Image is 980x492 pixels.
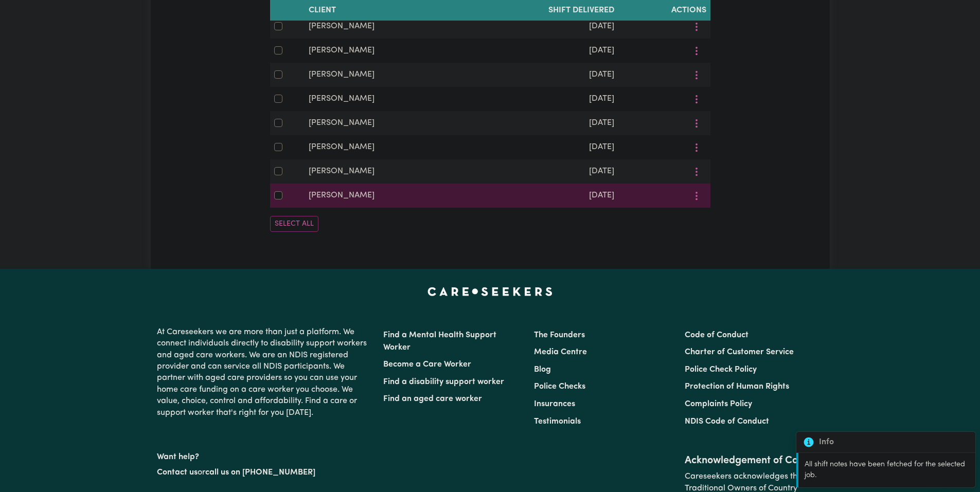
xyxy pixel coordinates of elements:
[461,87,618,111] td: [DATE]
[309,46,375,54] span: [PERSON_NAME]
[534,331,585,339] a: The Founders
[685,454,823,467] h2: Acknowledgement of Country
[461,159,618,184] td: [DATE]
[461,63,618,87] td: [DATE]
[157,322,371,423] p: At Careseekers we are more than just a platform. We connect individuals directly to disability su...
[685,331,749,339] a: Code of Conduct
[427,287,553,296] a: Careseekers home page
[309,143,375,151] span: [PERSON_NAME]
[960,436,972,448] button: Close
[534,417,581,426] a: Testimonials
[270,216,318,232] button: Select All
[157,463,371,482] p: or
[157,447,371,463] p: Want help?
[819,436,834,448] strong: Info
[534,348,587,356] a: Media Centre
[309,167,375,175] span: [PERSON_NAME]
[687,115,706,131] button: More options
[687,139,706,155] button: More options
[687,43,706,59] button: More options
[309,191,375,199] span: [PERSON_NAME]
[461,135,618,159] td: [DATE]
[685,400,752,408] a: Complaints Policy
[383,360,471,369] a: Become a Care Worker
[309,70,375,79] span: [PERSON_NAME]
[687,188,706,204] button: More options
[309,119,375,127] span: [PERSON_NAME]
[685,417,769,426] a: NDIS Code of Conduct
[685,348,794,356] a: Charter of Customer Service
[383,378,504,386] a: Find a disability support worker
[461,111,618,135] td: [DATE]
[461,14,618,39] td: [DATE]
[534,382,585,391] a: Police Checks
[687,91,706,107] button: More options
[805,459,969,481] p: All shift notes have been fetched for the selected job.
[687,163,706,179] button: More options
[461,39,618,63] td: [DATE]
[309,95,375,103] span: [PERSON_NAME]
[383,331,496,352] a: Find a Mental Health Support Worker
[685,382,789,391] a: Protection of Human Rights
[534,400,575,408] a: Insurances
[534,366,551,374] a: Blog
[687,67,706,83] button: More options
[205,468,315,477] a: call us on [PHONE_NUMBER]
[309,6,336,14] span: Client
[383,395,482,403] a: Find an aged care worker
[309,22,375,30] span: [PERSON_NAME]
[687,19,706,34] button: More options
[157,468,198,477] a: Contact us
[461,184,618,208] td: [DATE]
[685,366,757,374] a: Police Check Policy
